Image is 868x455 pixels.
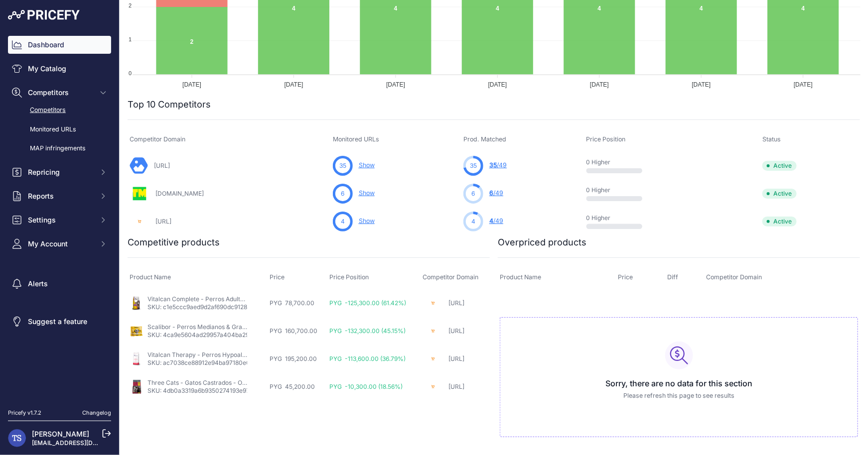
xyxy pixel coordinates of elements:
button: Reports [8,187,111,205]
h2: Top 10 Competitors [128,98,211,112]
a: MAP infringements [8,140,111,157]
tspan: 0 [129,70,132,76]
span: 4 [341,217,345,226]
a: Vitalcan Complete - Perros Adultos Medianos & Grandes [147,295,306,303]
span: 6 [489,189,493,197]
span: PYG 160,700.00 [270,327,318,335]
span: 6 [341,189,344,198]
a: Monitored URLs [8,121,111,138]
a: Vitalcan Therapy - Perros Hypoallergenic Care [147,351,281,358]
p: 0 Higher [586,186,650,194]
span: Competitor Domain [706,273,762,281]
span: Price Position [330,273,369,281]
p: SKU: c1e5ccc9aed9d2af690dc91284fc45b9 [147,303,247,311]
tspan: [DATE] [285,81,303,88]
span: Competitor Domain [130,135,185,143]
a: Show [359,189,375,197]
a: 35/49 [489,161,507,169]
tspan: [DATE] [488,81,507,88]
h2: Overpriced products [498,235,586,249]
h3: Sorry, there are no data for this section [508,377,850,389]
span: Price [270,273,285,281]
a: Alerts [8,275,111,293]
button: Settings [8,211,111,229]
div: Pricefy v1.7.2 [8,409,41,417]
a: [URL] [449,327,465,335]
p: SKU: 4db0a3319a6b9350274193e97a0b9e1d [147,387,247,395]
tspan: [DATE] [386,81,405,88]
span: PYG -132,300.00 (45.15%) [330,327,406,335]
a: Competitors [8,102,111,119]
a: Show [359,217,375,225]
span: Product Name [130,273,171,281]
p: Please refresh this page to see results [508,391,850,401]
span: PYG -10,300.00 (18.56%) [330,383,403,390]
span: Competitors [28,88,93,98]
span: Settings [28,215,93,225]
a: My Catalog [8,60,111,78]
a: [URL] [155,218,171,225]
h2: Competitive products [128,235,220,249]
span: Product Name [500,273,541,281]
nav: Sidebar [8,36,111,397]
p: SKU: ac7038ce88912e94ba97180e09ae2d04 [147,359,247,367]
a: Show [359,161,375,169]
a: [DOMAIN_NAME] [155,190,204,197]
a: [URL] [449,355,465,362]
a: [URL] [154,162,170,169]
a: 6/49 [489,189,503,197]
span: 4 [471,217,475,226]
a: Three Cats - Gatos Castrados - Original Carne [147,379,279,386]
span: Prod. Matched [463,135,506,143]
a: [PERSON_NAME] [32,430,89,438]
span: Diff [667,273,678,281]
a: [EMAIL_ADDRESS][DOMAIN_NAME] [32,439,136,447]
a: Dashboard [8,36,111,54]
span: Price Position [586,135,626,143]
a: [URL] [449,299,465,307]
span: 35 [470,161,477,170]
a: Suggest a feature [8,313,111,331]
tspan: 2 [129,2,132,8]
span: My Account [28,239,93,249]
tspan: [DATE] [692,81,711,88]
button: Repricing [8,163,111,181]
a: Changelog [82,409,111,416]
span: Monitored URLs [333,135,379,143]
span: PYG 195,200.00 [270,355,317,362]
button: My Account [8,235,111,253]
span: PYG -113,600.00 (36.79%) [330,355,406,362]
span: Competitor Domain [423,273,479,281]
tspan: [DATE] [794,81,813,88]
span: PYG 45,200.00 [270,383,315,390]
span: PYG -125,300.00 (61.42%) [330,299,407,307]
a: [URL] [449,383,465,390]
span: Active [762,161,797,171]
span: Active [762,189,797,199]
p: 0 Higher [586,158,650,166]
p: 0 Higher [586,214,650,222]
span: 4 [489,217,493,225]
span: Repricing [28,167,93,177]
a: 4/49 [489,217,503,225]
tspan: [DATE] [590,81,609,88]
tspan: 1 [129,36,132,42]
span: Active [762,217,797,227]
tspan: [DATE] [182,81,201,88]
p: SKU: 4ca9e5604ad29957a404ba29e161748f [147,331,247,339]
span: 35 [339,161,346,170]
span: Reports [28,191,93,201]
img: Pricefy Logo [8,10,80,20]
span: Price [618,273,633,281]
button: Competitors [8,84,111,102]
span: 35 [489,161,497,169]
a: Scalibor - Perros Medianos & Grandes [147,323,256,331]
span: 6 [472,189,475,198]
span: Status [762,135,781,143]
span: PYG 78,700.00 [270,299,315,307]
